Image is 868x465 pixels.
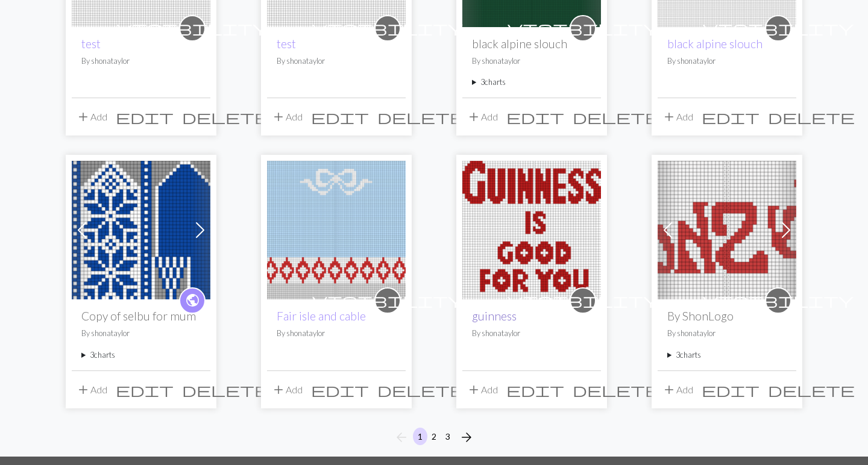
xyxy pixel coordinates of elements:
button: Delete [178,378,273,401]
img: selbu for mum [72,161,210,299]
button: Edit [307,378,373,401]
i: Next [459,430,474,445]
span: delete [768,108,855,125]
span: add [76,381,90,398]
nav: Page navigation [389,428,479,447]
i: private [703,16,854,40]
button: Edit [112,378,178,401]
i: private [508,289,658,313]
button: Add [658,378,697,401]
span: edit [116,381,174,398]
p: By shonataylor [472,55,591,67]
span: visibility [703,19,854,37]
img: Fair isle and cable [267,161,406,299]
a: By Shon Logo TEXT 66st wide [658,223,796,234]
span: add [271,381,286,398]
button: 3 [441,428,455,445]
a: Fair isle and cable [277,309,366,323]
button: Next [454,428,479,447]
img: guinness [462,161,601,299]
summary: 3charts [472,76,591,88]
button: Add [462,105,502,128]
a: guinness [462,223,601,234]
span: visibility [508,19,658,37]
span: add [271,108,286,125]
i: Edit [702,110,759,124]
p: By shonataylor [667,55,787,67]
span: edit [311,381,369,398]
button: Edit [502,105,568,128]
p: By shonataylor [81,55,201,67]
span: add [467,381,481,398]
button: Delete [178,105,273,128]
span: edit [506,108,564,125]
i: private [312,289,463,313]
a: guinness [472,309,517,323]
i: private [117,16,268,40]
button: Edit [697,378,764,401]
span: edit [702,381,759,398]
a: public [179,287,206,314]
span: delete [377,108,464,125]
i: Edit [506,382,564,397]
span: add [76,108,90,125]
p: By shonataylor [277,328,396,339]
i: Edit [506,110,564,124]
i: Edit [311,110,369,124]
h2: Copy of selbu for mum [81,309,201,323]
p: By shonataylor [277,55,396,67]
button: 2 [427,428,441,445]
i: Edit [702,382,759,397]
span: edit [702,108,759,125]
span: arrow_forward [459,429,474,446]
button: Add [462,378,502,401]
i: Edit [116,382,174,397]
span: delete [377,381,464,398]
h2: By ShonLogo [667,309,787,323]
button: Delete [764,378,859,401]
p: By shonataylor [472,328,591,339]
span: delete [573,108,659,125]
a: Fair isle and cable [267,223,406,234]
i: private [508,16,658,40]
i: Edit [311,382,369,397]
i: Edit [116,110,174,124]
button: Edit [307,105,373,128]
span: delete [573,381,659,398]
a: black alpine slouch [667,37,763,51]
button: 1 [413,428,427,445]
button: Add [267,378,307,401]
button: Delete [373,105,468,128]
span: delete [182,381,269,398]
span: visibility [312,19,463,37]
summary: 3charts [667,349,787,361]
i: public [185,289,200,313]
i: private [703,289,854,313]
button: Delete [568,378,664,401]
span: delete [768,381,855,398]
span: edit [116,108,174,125]
span: visibility [703,291,854,310]
button: Add [72,105,112,128]
button: Delete [568,105,664,128]
span: delete [182,108,269,125]
button: Edit [502,378,568,401]
a: test [81,37,101,51]
span: add [467,108,481,125]
span: add [662,381,676,398]
span: edit [311,108,369,125]
a: test [277,37,296,51]
span: visibility [508,291,658,310]
button: Delete [373,378,468,401]
button: Add [72,378,112,401]
button: Add [267,105,307,128]
button: Edit [697,105,764,128]
a: selbu for mum [72,223,210,234]
h2: black alpine slouch [472,37,591,51]
button: Add [658,105,697,128]
span: visibility [312,291,463,310]
button: Delete [764,105,859,128]
span: visibility [117,19,268,37]
span: edit [506,381,564,398]
p: By shonataylor [667,328,787,339]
